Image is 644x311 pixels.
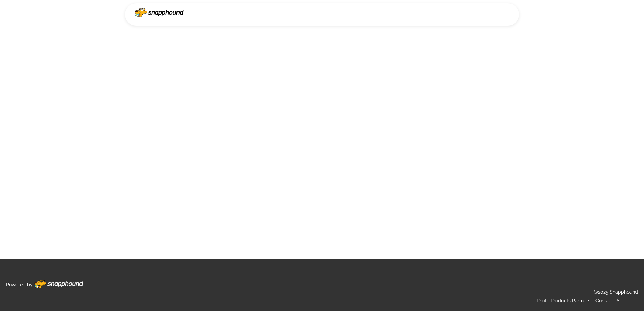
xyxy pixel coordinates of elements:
img: Snapphound Logo [135,8,184,17]
a: Photo Products Partners [537,298,590,303]
p: ©2025 Snapphound [594,288,638,297]
p: Powered by [6,281,33,289]
img: Footer [34,280,83,288]
a: Contact Us [595,298,620,303]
